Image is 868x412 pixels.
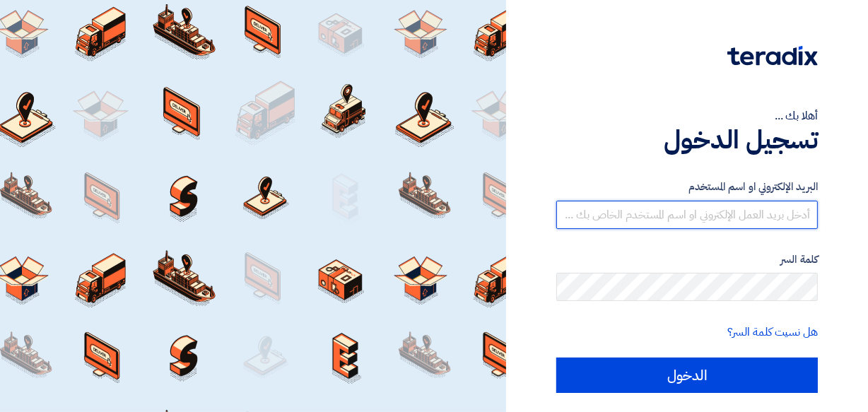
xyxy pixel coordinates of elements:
[556,252,818,268] label: كلمة السر
[556,124,818,155] h1: تسجيل الدخول
[556,358,818,393] input: الدخول
[727,46,818,66] img: Teradix logo
[556,179,818,195] label: البريد الإلكتروني او اسم المستخدم
[556,107,818,124] div: أهلا بك ...
[727,324,818,341] a: هل نسيت كلمة السر؟
[556,201,818,229] input: أدخل بريد العمل الإلكتروني او اسم المستخدم الخاص بك ...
